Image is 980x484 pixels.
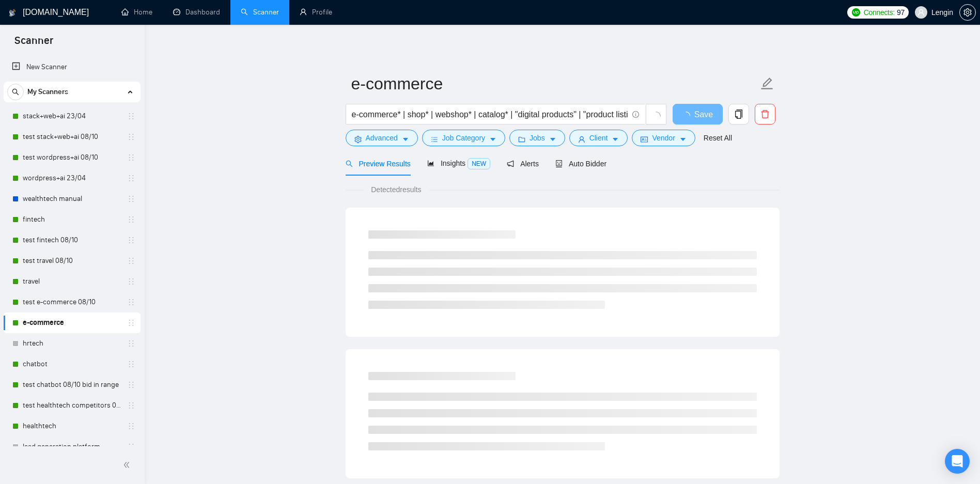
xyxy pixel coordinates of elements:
span: robot [555,160,563,167]
a: test stack+web+ai 08/10 [23,127,121,147]
button: copy [728,104,749,124]
a: New Scanner [12,57,132,77]
span: holder [127,360,135,368]
a: stack+web+ai 23/04 [23,106,121,127]
span: copy [729,110,749,119]
span: Scanner [6,33,61,55]
a: test healthtech competitors 08/10 [23,395,121,416]
button: folderJobscaret-down [509,130,565,146]
button: Save [673,104,723,124]
span: Detected results [364,184,428,195]
span: caret-down [679,135,687,143]
span: Save [694,108,713,121]
button: userClientcaret-down [569,130,628,146]
span: Auto Bidder [555,160,606,168]
a: homeHome [121,8,152,17]
a: hrtech [23,333,121,354]
span: holder [127,257,135,265]
a: test e-commerce 08/10 [23,292,121,313]
span: 97 [897,7,905,18]
span: idcard [641,135,648,143]
span: Alerts [507,160,539,168]
input: Search Freelance Jobs... [352,108,628,121]
a: lead generation platform [23,436,121,457]
span: loading [682,112,694,120]
span: holder [127,339,135,348]
span: user [917,9,925,16]
a: setting [959,8,976,17]
span: loading [651,112,661,121]
div: Open Intercom Messenger [945,449,970,474]
span: Vendor [652,132,675,144]
span: Advanced [366,132,398,144]
a: dashboardDashboard [173,8,220,17]
span: folder [518,135,525,143]
a: searchScanner [241,8,279,17]
span: My Scanners [27,82,68,102]
a: e-commerce [23,313,121,333]
a: fintech [23,209,121,230]
li: New Scanner [4,57,141,77]
button: setting [959,4,976,21]
span: caret-down [489,135,496,143]
input: Scanner name... [351,71,758,97]
span: holder [127,236,135,244]
img: logo [9,5,16,21]
span: holder [127,153,135,162]
span: area-chart [427,160,434,167]
span: caret-down [549,135,556,143]
span: search [346,160,353,167]
span: holder [127,215,135,224]
span: Client [589,132,608,144]
span: holder [127,112,135,120]
span: edit [760,77,774,90]
button: search [7,84,24,100]
span: caret-down [612,135,619,143]
a: travel [23,271,121,292]
span: setting [354,135,362,143]
img: upwork-logo.png [852,8,860,17]
span: holder [127,174,135,182]
span: search [8,88,23,96]
span: notification [507,160,514,167]
a: test fintech 08/10 [23,230,121,251]
span: holder [127,401,135,410]
a: chatbot [23,354,121,374]
span: delete [755,110,775,119]
span: user [578,135,585,143]
span: holder [127,443,135,451]
span: info-circle [632,111,639,118]
span: double-left [123,460,133,470]
a: test wordpress+ai 08/10 [23,147,121,168]
a: wealthtech manual [23,189,121,209]
span: holder [127,422,135,430]
button: barsJob Categorycaret-down [422,130,505,146]
span: Connects: [864,7,895,18]
span: holder [127,133,135,141]
button: idcardVendorcaret-down [632,130,695,146]
span: Insights [427,159,490,167]
span: Jobs [530,132,545,144]
span: Job Category [442,132,485,144]
span: holder [127,195,135,203]
span: holder [127,381,135,389]
span: Preview Results [346,160,411,168]
button: settingAdvancedcaret-down [346,130,418,146]
a: healthtech [23,416,121,436]
a: Reset All [704,132,732,144]
button: delete [755,104,775,124]
a: test travel 08/10 [23,251,121,271]
span: holder [127,319,135,327]
a: test chatbot 08/10 bid in range [23,374,121,395]
span: bars [431,135,438,143]
span: NEW [468,158,490,169]
span: holder [127,277,135,286]
a: userProfile [300,8,332,17]
a: wordpress+ai 23/04 [23,168,121,189]
span: caret-down [402,135,409,143]
span: holder [127,298,135,306]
